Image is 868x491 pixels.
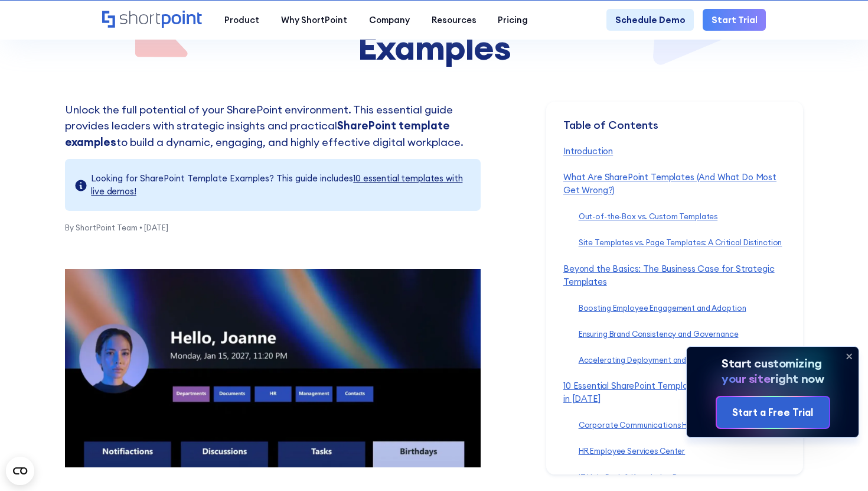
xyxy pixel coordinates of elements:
a: Start Trial [703,9,766,31]
div: Company [369,14,410,27]
p: By ShortPoint Team • [DATE] [65,211,481,234]
a: What Are SharePoint Templates (And What Do Most Get Wrong?)‍ [563,171,776,196]
a: Start a Free Trial [717,397,829,427]
a: Boosting Employee Engagement and Adoption‍ [579,303,746,313]
a: 10 Essential SharePoint Templates Your Intranet Needs in [DATE]‍ [563,380,785,404]
iframe: Chat Widget [655,354,868,491]
div: Why ShortPoint [281,14,347,27]
a: IT Help Desk & Knowledge Base‍ [579,472,690,482]
a: Company [358,9,420,31]
a: Product [214,9,270,31]
a: Home [102,11,203,30]
a: Introduction‍ [563,145,613,157]
button: Open CMP widget [6,457,34,485]
div: Pricing [498,14,528,27]
div: Table of Contents ‍ [563,119,785,145]
a: Accelerating Deployment and Reducing IT Overhead‍ [579,355,768,365]
a: Site Templates vs. Page Templates: A Critical Distinction‍ [579,238,782,247]
div: Resources [432,14,477,27]
a: Pricing [487,9,539,31]
a: Resources [420,9,487,31]
a: HR Employee Services Center‍ [579,446,686,456]
a: Why ShortPoint [270,9,358,31]
img: SharePoint Communications Site Template Preview [65,269,481,467]
p: Unlock the full potential of your SharePoint environment. This essential guide provides leaders w... [65,102,481,151]
a: Out-of-the-Box vs. Custom Templates‍ [579,212,718,221]
div: Looking for SharePoint Template Examples? This guide includes [91,172,472,198]
a: Ensuring Brand Consistency and Governance‍ [579,329,739,339]
a: Schedule Demo [606,9,694,31]
a: Corporate Communications Hub‍ [579,420,696,430]
a: Beyond the Basics: The Business Case for Strategic Templates‍ [563,263,775,287]
div: Start a Free Trial [732,405,813,420]
div: Product [224,14,259,27]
